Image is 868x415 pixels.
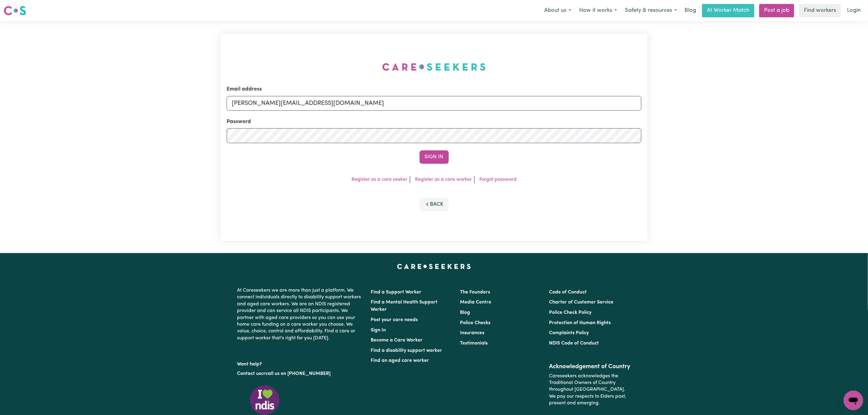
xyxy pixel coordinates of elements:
[460,300,491,305] a: Media Centre
[460,321,490,325] a: Police Checks
[460,341,488,346] a: Testimonials
[799,4,841,17] a: Find workers
[621,4,681,17] button: Safety & resources
[549,300,613,305] a: Charter of Customer Service
[549,370,631,409] p: Careseekers acknowledges the Traditional Owners of Country throughout [GEOGRAPHIC_DATA]. We pay o...
[237,358,364,368] p: Want help?
[549,290,587,295] a: Code of Conduct
[237,285,364,344] p: At Careseekers we are more than just a platform. We connect individuals directly to disability su...
[549,321,611,325] a: Protection of Human Rights
[575,4,621,17] button: How it works
[227,118,251,126] label: Password
[420,150,449,164] button: Sign In
[371,338,423,343] a: Become a Care Worker
[4,4,26,18] a: Careseekers logo
[702,4,754,17] a: AI Worker Match
[4,5,26,16] img: Careseekers logo
[227,96,641,111] input: Email address
[681,4,700,17] a: Blog
[371,300,438,312] a: Find a Mental Health Support Worker
[549,310,592,315] a: Police Check Policy
[397,264,471,269] a: Careseekers home page
[843,4,864,17] a: Login
[479,177,516,182] a: Forgot password
[460,290,490,295] a: The Founders
[266,371,331,376] a: call us on [PHONE_NUMBER]
[759,4,794,17] a: Post a job
[540,4,575,17] button: About us
[460,310,470,315] a: Blog
[549,341,599,346] a: NDIS Code of Conduct
[371,328,386,333] a: Sign In
[237,371,261,376] a: Contact us
[371,358,429,363] a: Find an aged care worker
[415,177,472,182] a: Register as a care worker
[352,177,407,182] a: Register as a care seeker
[420,198,449,211] button: Back
[549,331,589,335] a: Complaints Policy
[227,85,262,93] label: Email address
[371,348,442,353] a: Find a disability support worker
[460,331,484,335] a: Insurances
[844,391,863,410] iframe: Button to launch messaging window, conversation in progress
[371,290,422,295] a: Find a Support Worker
[237,368,364,379] p: or
[549,363,631,370] h2: Acknowledgement of Country
[371,317,418,322] a: Post your care needs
